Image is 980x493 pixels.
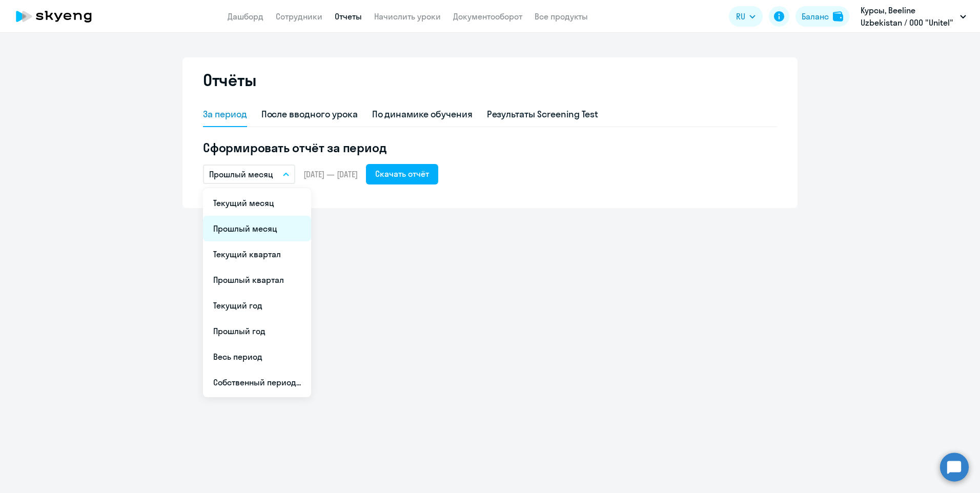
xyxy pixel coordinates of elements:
[833,11,843,22] img: balance
[729,6,763,27] button: RU
[535,11,588,22] a: Все продукты
[861,4,956,29] p: Курсы, Beeline Uzbekistan / ООО "Unitel"
[203,188,311,397] ul: RU
[736,10,745,23] span: RU
[261,108,358,121] div: После вводного урока
[228,11,263,22] a: Дашборд
[276,11,322,22] a: Сотрудники
[375,168,429,180] div: Скачать отчёт
[372,108,473,121] div: По динамике обучения
[303,169,358,180] span: [DATE] — [DATE]
[453,11,522,22] a: Документооборот
[203,108,247,121] div: За период
[203,165,295,184] button: Прошлый месяц
[335,11,362,22] a: Отчеты
[374,11,441,22] a: Начислить уроки
[795,6,849,27] button: Балансbalance
[802,10,829,23] div: Баланс
[487,108,599,121] div: Результаты Screening Test
[855,4,971,29] button: Курсы, Beeline Uzbekistan / ООО "Unitel"
[203,70,256,90] h2: Отчёты
[366,164,438,184] button: Скачать отчёт
[203,139,777,156] h5: Сформировать отчёт за период
[209,168,273,180] p: Прошлый месяц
